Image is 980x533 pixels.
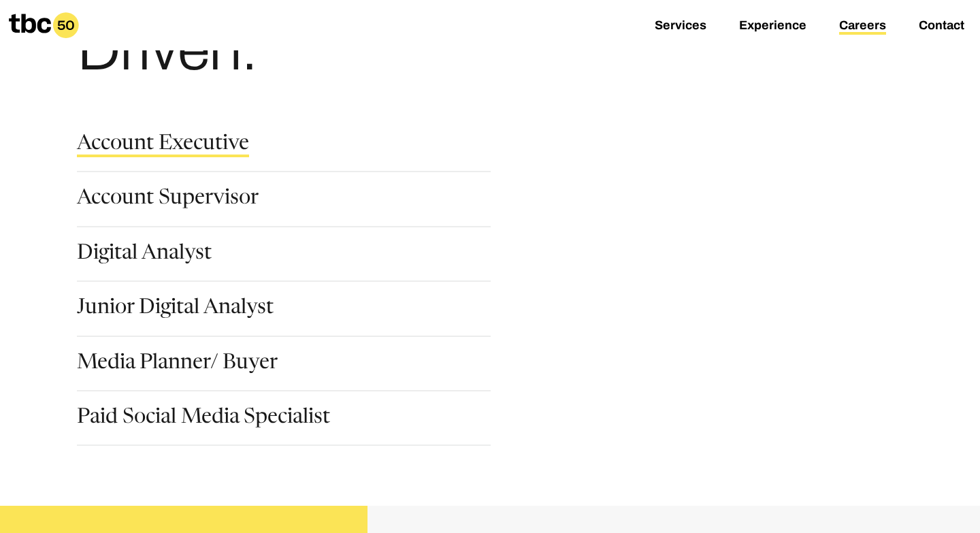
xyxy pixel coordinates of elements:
[839,18,886,35] a: Careers
[77,134,249,157] a: Account Executive
[739,18,806,35] a: Experience
[655,18,706,35] a: Services
[77,353,278,376] a: Media Planner/ Buyer
[77,244,212,267] a: Digital Analyst
[919,18,964,35] a: Contact
[77,298,274,321] a: Junior Digital Analyst
[77,408,330,431] a: Paid Social Media Specialist
[77,189,259,212] a: Account Supervisor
